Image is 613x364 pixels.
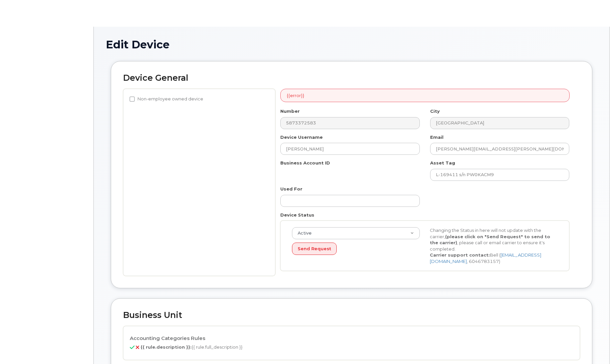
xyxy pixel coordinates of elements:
h2: Business Unit [123,311,580,320]
h2: Device General [123,73,580,83]
label: Business Account ID [280,160,330,166]
a: [EMAIL_ADDRESS][DOMAIN_NAME] [430,252,541,264]
div: {{error}} [280,89,570,102]
div: Changing the Status in here will not update with the carrier, , please call or email carrier to e... [425,227,563,264]
label: Non-employee owned device [129,95,203,103]
strong: Carrier support contact: [430,252,490,258]
label: Device Username [280,134,323,140]
label: Asset Tag [430,160,455,166]
label: City [430,108,440,114]
label: Used For [280,186,302,192]
h4: Accounting Categories Rules [130,336,573,341]
label: Email [430,134,443,140]
label: Device Status [280,212,314,218]
button: Send Request [292,243,337,255]
input: Non-employee owned device [129,96,135,102]
h1: Edit Device [106,39,597,50]
p: {{ rule.full_description }} [130,344,573,350]
strong: (please click on "Send Request" to send to the carrier) [430,234,550,246]
b: {{ rule.description }}: [140,344,192,350]
label: Number [280,108,300,114]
